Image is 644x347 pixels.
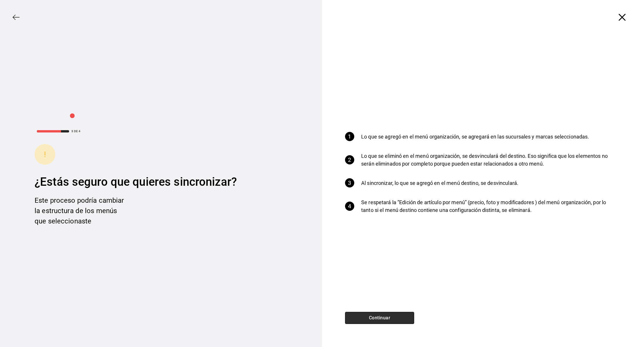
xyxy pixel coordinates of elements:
p: Lo que se eliminó en el menú organización, se desvinculará del destino. Eso significa que los ele... [361,152,616,168]
div: ¿Estás seguro que quieres sincronizar? [35,173,287,191]
div: 4 [345,202,354,211]
p: Se respetará la “Edición de artículo por menú” (precio, foto y modificadores ) del menú organizac... [361,198,616,214]
div: Este proceso podría cambiar la estructura de los menús que seleccionaste [35,195,127,226]
div: 1 [345,132,354,141]
div: 3 DE 4 [71,129,80,133]
p: Al sincronizar, lo que se agregó en el menú destino, se desvinculará. [361,179,518,187]
button: Continuar [345,312,414,324]
p: Lo que se agregó en el menú organización, se agregará en las sucursales y marcas seleccionadas. [361,133,589,141]
div: 2 [345,155,354,164]
div: 3 [345,178,354,187]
